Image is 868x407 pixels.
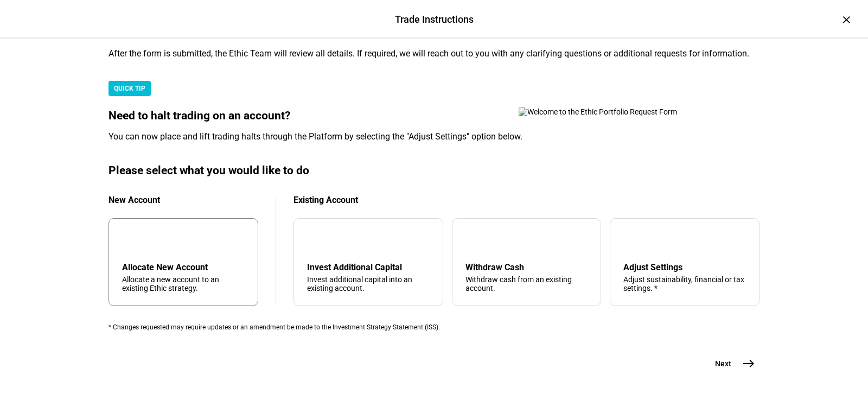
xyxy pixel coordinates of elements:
div: Invest Additional Capital [307,262,430,272]
div: Adjust sustainability, financial or tax settings. * [623,275,746,292]
div: After the form is submitted, the Ethic Team will review all details. If required, we will reach o... [108,48,759,59]
div: Trade Instructions [395,12,474,27]
mat-icon: tune [623,232,641,249]
div: Invest additional capital into an existing account. [307,275,430,292]
mat-icon: arrow_downward [309,234,322,247]
div: New Account [108,195,258,205]
mat-icon: add [124,234,137,247]
div: Please select what you would like to do [108,164,759,177]
img: Welcome to the Ethic Portfolio Request Form [519,107,714,116]
div: You can now place and lift trading halts through the Platform by selecting the "Adjust Settings" ... [108,131,759,142]
div: Need to halt trading on an account? [108,109,759,123]
mat-icon: east [742,357,755,370]
div: QUICK TIP [108,81,151,96]
div: Allocate New Account [122,262,245,272]
div: Withdraw cash from an existing account. [465,275,588,292]
div: Withdraw Cash [465,262,588,272]
button: Next [702,353,759,374]
div: Allocate a new account to an existing Ethic strategy. [122,275,245,292]
div: Existing Account [293,195,759,205]
div: Adjust Settings [623,262,746,272]
span: Next [715,358,731,369]
mat-icon: arrow_upward [468,234,481,247]
div: × [838,11,855,28]
div: * Changes requested may require updates or an amendment be made to the Investment Strategy Statem... [108,323,759,331]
